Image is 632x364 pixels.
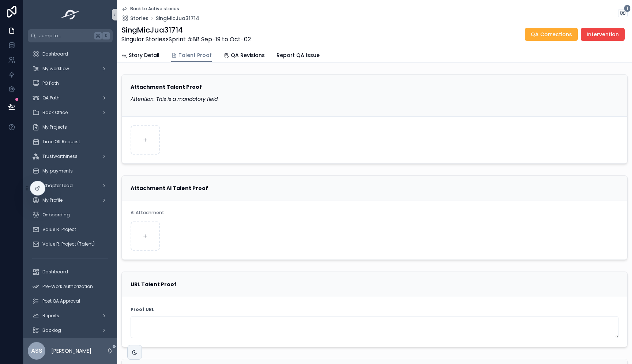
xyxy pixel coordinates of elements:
a: Dashboard [28,48,113,61]
span: Reports [42,313,59,319]
span: Singular Stories Sprint #88 Sep-19 to Oct-02 [121,35,251,44]
strong: Proof URL [131,307,154,312]
button: Intervention [581,28,625,41]
span: My payments [42,168,73,174]
span: QA Corrections [531,31,572,38]
strong: Attachment AI Talent Proof [131,185,208,192]
p: [PERSON_NAME] [51,347,91,354]
a: QA Path [28,91,113,105]
a: My Projects [28,121,113,134]
a: Value R. Project (Talent) [28,238,113,251]
a: My Profile [28,194,113,207]
span: QA Path [42,95,60,101]
span: My Projects [42,124,67,130]
a: PO Path [28,77,113,90]
strong: Attachment Talent Proof [131,83,202,91]
a: Time Off Request [28,135,113,148]
span: Back Office [42,110,68,115]
span: Onboarding [42,212,70,218]
a: Onboarding [28,208,113,221]
button: QA Corrections [525,28,578,41]
span: Time Off Request [42,139,80,145]
a: Talent Proof [171,49,212,62]
h1: SingMicJua31714 [121,25,251,35]
a: Chapter Lead [28,179,113,192]
div: scrollable content [23,42,117,338]
span: K [103,33,109,39]
img: App logo [59,9,82,20]
span: AI Attachment [131,209,164,216]
span: Chapter Lead [42,183,73,189]
a: Back to Active stories [121,6,179,12]
a: My payments [28,164,113,178]
strong: > [165,35,169,43]
span: Report QA Issue [276,52,320,59]
span: Dashboard [42,51,68,57]
span: PO Path [42,80,59,86]
a: Backlog [28,324,113,337]
span: Value R. Project (Talent) [42,241,95,247]
a: Reports [28,309,113,322]
span: Jump to... [39,33,91,39]
a: Story Detail [121,49,159,63]
span: Story Detail [129,52,159,59]
span: Value R. Project [42,227,76,232]
span: Intervention [587,31,619,38]
button: Jump to...K [28,29,113,42]
a: Value R. Project [28,223,113,236]
span: QA Revisions [231,52,265,59]
a: QA Revisions [223,49,265,63]
a: Pre-Work Authorization [28,280,113,293]
span: 1 [624,5,631,12]
a: Report QA Issue [276,49,320,63]
a: Back Office [28,106,113,119]
a: Trustworthiness [28,150,113,163]
span: Post QA Approval [42,298,80,304]
a: Post QA Approval [28,295,113,308]
em: Attention: This is a mandatory field. [131,95,219,103]
span: Backlog [42,327,61,333]
span: ASS [31,346,42,355]
span: My workflow [42,66,69,72]
button: 1 [618,9,628,19]
span: Stories [130,15,148,22]
span: Trustworthiness [42,153,78,159]
span: Dashboard [42,269,68,275]
span: Talent Proof [178,52,212,59]
a: My workflow [28,62,113,75]
span: My Profile [42,197,63,203]
span: Pre-Work Authorization [42,284,93,289]
a: Dashboard [28,265,113,278]
strong: URL Talent Proof [131,281,177,288]
a: Stories [121,15,148,22]
span: Back to Active stories [130,6,179,12]
a: SingMicJua31714 [156,15,199,22]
